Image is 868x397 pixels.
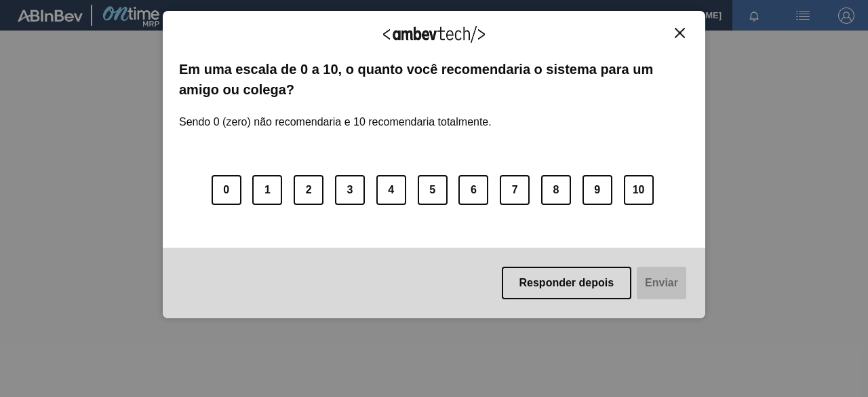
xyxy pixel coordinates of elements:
label: Em uma escala de 0 a 10, o quanto você recomendaria o sistema para um amigo ou colega? [179,59,689,100]
button: 6 [458,175,488,205]
button: 7 [500,175,530,205]
button: 5 [418,175,448,205]
button: 3 [335,175,365,205]
button: 4 [376,175,406,205]
button: 2 [294,175,323,205]
button: 1 [252,175,282,205]
label: Sendo 0 (zero) não recomendaria e 10 recomendaria totalmente. [179,100,492,128]
img: Close [675,28,685,38]
button: Responder depois [502,267,632,299]
button: 9 [583,175,612,205]
button: Close [671,27,689,39]
img: Logo Ambevtech [383,26,485,43]
button: 8 [541,175,571,205]
button: 10 [624,175,654,205]
button: 0 [212,175,241,205]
